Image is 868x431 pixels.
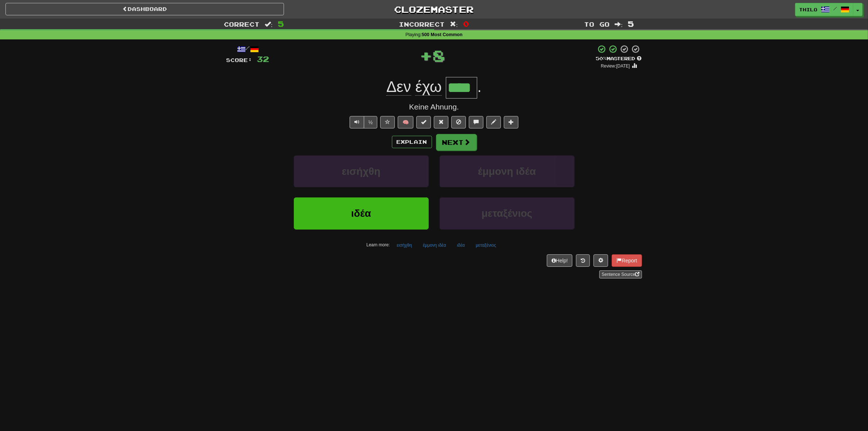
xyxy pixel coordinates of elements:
div: Text-to-speech controls [348,116,378,128]
button: Add to collection (alt+a) [504,116,518,128]
span: Δεν [386,78,411,96]
button: Help! [547,254,573,267]
span: : [265,21,273,27]
span: 32 [257,54,269,64]
div: / [226,45,269,54]
button: ιδέα [294,197,429,229]
span: 0 [463,19,469,28]
span: / [833,6,837,11]
span: : [615,21,623,27]
button: ½ [364,116,378,128]
span: 5 [628,19,634,28]
button: Next [436,134,477,151]
span: μεταξένιος [482,208,532,219]
span: 5 [278,19,284,28]
button: Reset to 0% Mastered (alt+r) [434,116,448,128]
button: 🧠 [398,116,413,128]
span: Incorrect [399,20,445,28]
a: Clozemaster [295,3,573,16]
button: Discuss sentence (alt+u) [469,116,483,128]
button: εισήχθη [393,240,416,251]
div: Keine Ahnung. [226,101,642,112]
button: Edit sentence (alt+d) [486,116,501,128]
button: έμμονη ιδέα [440,155,575,187]
button: εισήχθη [294,155,429,187]
div: Mastered [596,55,642,62]
span: Score: [226,57,253,63]
span: ιδέα [351,208,371,219]
button: Play sentence audio (ctl+space) [350,116,364,128]
button: Set this sentence to 100% Mastered (alt+m) [416,116,431,128]
a: Dashboard [5,3,284,15]
a: Sentence Source [599,270,642,278]
span: έχω [415,78,441,96]
span: εισήχθη [342,166,381,177]
a: Thilo / [795,3,853,16]
span: : [450,21,458,27]
button: Round history (alt+y) [576,254,590,267]
span: To go [584,20,610,28]
span: Correct [224,20,260,28]
button: μεταξένιος [440,197,575,229]
button: έμμονη ιδέα [419,240,450,251]
small: Review: [DATE] [601,64,630,69]
button: ιδέα [453,240,469,251]
strong: 500 Most Common [422,32,463,37]
small: Learn more: [366,242,390,247]
span: Thilo [799,6,817,13]
span: . [477,78,482,95]
button: Explain [392,136,432,148]
span: 50 % [596,55,607,61]
button: Favorite sentence (alt+f) [380,116,395,128]
button: Ignore sentence (alt+i) [451,116,466,128]
span: έμμονη ιδέα [478,166,536,177]
span: + [420,45,433,66]
button: μεταξένιος [472,240,500,251]
span: 8 [433,46,445,65]
button: Report [612,254,642,267]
